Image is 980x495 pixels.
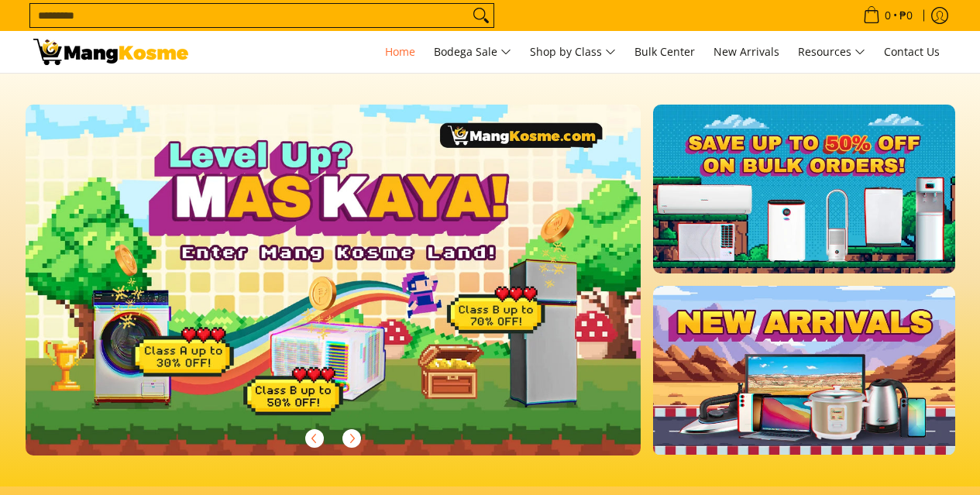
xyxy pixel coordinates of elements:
[798,43,865,62] span: Resources
[897,10,915,21] span: ₱0
[876,31,947,73] a: Contact Us
[634,44,695,59] span: Bulk Center
[706,31,787,73] a: New Arrivals
[426,31,519,73] a: Bodega Sale
[884,44,940,59] span: Contact Us
[522,31,624,73] a: Shop by Class
[790,31,873,73] a: Resources
[335,421,369,455] button: Next
[627,31,703,73] a: Bulk Center
[530,43,616,62] span: Shop by Class
[469,4,493,27] button: Search
[858,7,917,24] span: •
[434,43,511,62] span: Bodega Sale
[882,10,893,21] span: 0
[377,31,423,73] a: Home
[26,105,641,455] img: Gaming desktop banner
[385,44,415,59] span: Home
[297,421,332,455] button: Previous
[204,31,947,73] nav: Main Menu
[714,44,779,59] span: New Arrivals
[33,39,188,65] img: Mang Kosme: Your Home Appliances Warehouse Sale Partner!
